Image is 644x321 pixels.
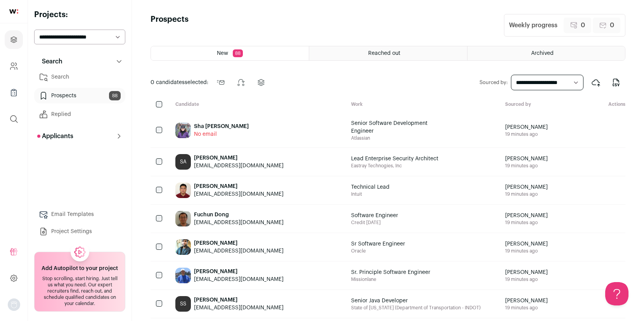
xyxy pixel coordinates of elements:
[194,268,284,275] div: [PERSON_NAME]
[37,132,73,141] p: Applicants
[217,51,228,56] span: New
[581,21,585,30] span: 0
[175,123,191,138] img: 9e951153a7f82c980025b8565197e579d5a2fd2d6966e32e421531abba8767d5.jpg
[194,190,284,198] div: [EMAIL_ADDRESS][DOMAIN_NAME]
[351,191,390,197] span: Intuit
[194,162,284,170] div: [EMAIL_ADDRESS][DOMAIN_NAME]
[34,224,125,239] a: Project Settings
[505,191,548,197] span: 19 minutes ago
[34,107,125,122] a: Replied
[175,296,191,312] div: SS
[505,131,548,137] span: 19 minutes ago
[351,297,444,305] span: Senior Java Developer
[151,79,208,86] span: selected:
[34,128,125,144] button: Applicants
[5,83,23,102] a: Company Lists
[467,46,625,60] a: Archived
[499,101,566,109] div: Sourced by
[175,154,191,170] div: SA
[34,252,125,312] a: Add Autopilot to your project Stop scrolling, start hiring. Just tell us what you need. Our exper...
[175,239,191,255] img: a0318cad0796d50ee41d2e4689585c9fb9d58dcab1dfe9380b857a73f771778b.jpg
[480,79,508,86] label: Sourced by:
[351,135,444,141] span: Atlassian
[169,101,345,109] div: Candidate
[5,57,23,75] a: Company and ATS Settings
[194,275,284,283] div: [EMAIL_ADDRESS][DOMAIN_NAME]
[607,73,625,92] button: Export to CSV
[175,182,191,198] img: d9712e11891e18b842caf1cad8848c9076a788f62efd3c33f98b7519490f8406
[566,101,625,109] div: Actions
[351,240,405,248] span: Sr Software Engineer
[37,57,62,66] p: Search
[587,73,605,92] button: Export to ATS
[194,247,284,255] div: [EMAIL_ADDRESS][DOMAIN_NAME]
[34,207,125,222] a: Email Templates
[505,305,548,311] span: 19 minutes ago
[194,219,284,226] div: [EMAIL_ADDRESS][DOMAIN_NAME]
[505,297,548,305] span: [PERSON_NAME]
[34,88,125,103] a: Prospects88
[151,80,185,85] span: 0 candidates
[194,182,284,190] div: [PERSON_NAME]
[194,130,249,138] div: No email
[351,163,438,169] span: Eastray Technogies, Inc
[351,305,481,311] span: State of [US_STATE] (Department of Transportation - INDOT)
[351,268,430,276] span: Sr. Principle Software Engineer
[151,14,189,37] h1: Prospects
[9,9,18,14] img: wellfound-shorthand-0d5821cbd27db2630d0214b213865d53afaa358527fdda9d0ea32b1df1b89c2c.svg
[610,21,614,30] span: 0
[351,155,438,163] span: Lead Enterprise Security Architect
[505,123,548,131] span: [PERSON_NAME]
[505,248,548,254] span: 19 minutes ago
[42,265,118,272] h2: Add Autopilot to your project
[605,282,628,305] iframe: Help Scout Beacon - Open
[194,296,284,304] div: [PERSON_NAME]
[233,49,243,57] span: 88
[505,276,548,282] span: 19 minutes ago
[8,298,20,311] img: nopic.png
[505,183,548,191] span: [PERSON_NAME]
[505,268,548,276] span: [PERSON_NAME]
[194,123,249,130] div: Sha [PERSON_NAME]
[351,212,398,219] span: Software Engineer
[34,69,125,85] a: Search
[505,163,548,169] span: 19 minutes ago
[8,298,20,311] button: Open dropdown
[34,9,125,20] h2: Projects:
[351,183,390,191] span: Technical Lead
[351,276,430,282] span: Missionlane
[309,46,467,60] a: Reached out
[351,219,398,226] span: Credit [DATE]
[505,219,548,226] span: 19 minutes ago
[194,211,284,219] div: Fuchun Dong
[368,51,400,56] span: Reached out
[175,268,191,283] img: aa38dbdbbd6c2e5ec6a3679774a29501d039475d5223e0a58295acab5e985556
[509,21,557,30] div: Weekly progress
[194,304,284,312] div: [EMAIL_ADDRESS][DOMAIN_NAME]
[505,240,548,248] span: [PERSON_NAME]
[175,211,191,226] img: 60cb5e62156aa4824a0d9b298aa3187a78c949104e02cd6508ddbb7772a65470
[351,119,444,135] span: Senior Software Development Engineer
[351,248,405,254] span: Oracle
[34,54,125,69] button: Search
[194,239,284,247] div: [PERSON_NAME]
[531,51,554,56] span: Archived
[194,154,284,162] div: [PERSON_NAME]
[345,101,499,109] div: Work
[109,91,121,100] span: 88
[5,30,23,49] a: Projects
[39,275,120,307] div: Stop scrolling, start hiring. Just tell us what you need. Our expert recruiters find, reach out, ...
[505,155,548,163] span: [PERSON_NAME]
[505,212,548,219] span: [PERSON_NAME]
